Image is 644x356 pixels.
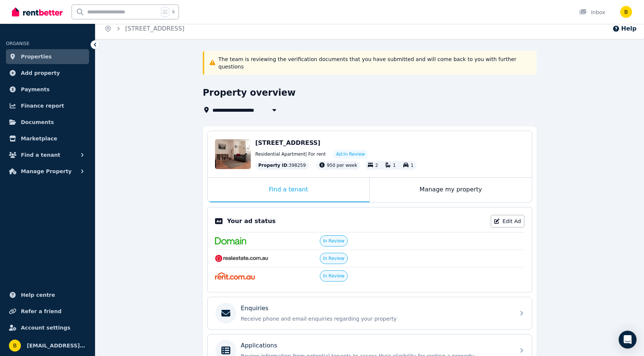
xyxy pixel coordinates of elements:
span: Documents [21,118,54,127]
button: Help [612,24,637,33]
a: Refer a friend [6,304,89,319]
div: Find a tenant [208,178,369,202]
a: Finance report [6,98,89,113]
span: In Review [323,273,345,279]
span: Help centre [21,290,55,299]
div: : 398259 [255,161,309,170]
p: Enquiries [241,304,268,313]
span: Manage Property [21,167,72,176]
a: Help centre [6,287,89,302]
span: Ad: In Review [336,151,365,157]
span: 1 [393,163,396,168]
a: Marketplace [6,131,89,146]
span: Properties [21,52,52,61]
span: In Review [323,238,345,244]
p: Applications [241,341,277,350]
span: 1 [411,163,414,168]
a: Payments [6,82,89,97]
a: Documents [6,115,89,130]
img: RentBetter [12,6,63,18]
span: Add property [21,69,60,77]
span: Refer a friend [21,307,61,316]
a: Edit Ad [491,215,524,228]
p: The team is reviewing the verification documents that you have submitted and will come back to yo... [218,55,532,70]
span: ORGANISE [6,41,29,46]
span: Find a tenant [21,150,60,159]
span: [EMAIL_ADDRESS][PERSON_NAME][DOMAIN_NAME] [27,341,86,350]
span: [STREET_ADDRESS] [255,139,321,146]
a: EnquiriesReceive phone and email enquiries regarding your property [208,297,532,329]
span: Residential Apartment | For rent [255,151,326,157]
span: 2 [375,163,378,168]
img: brycen.horne@gmail.com [620,6,632,18]
a: Add property [6,66,89,80]
span: k [172,9,175,15]
nav: Breadcrumb [95,18,193,39]
span: Finance report [21,101,64,110]
span: 950 per week [327,163,357,168]
img: Domain.com.au [215,237,246,245]
span: Property ID [258,162,287,168]
img: RealEstate.com.au [215,255,268,262]
span: Payments [21,85,50,94]
button: Manage Property [6,164,89,179]
span: In Review [323,255,345,261]
p: Your ad status [227,217,275,226]
span: Marketplace [21,134,57,143]
a: Account settings [6,320,89,335]
div: Inbox [579,9,605,16]
span: Account settings [21,323,70,332]
img: brycen.horne@gmail.com [9,340,21,352]
div: Open Intercom Messenger [619,331,637,349]
img: Rent.com.au [215,272,255,280]
button: Find a tenant [6,147,89,162]
a: Properties [6,49,89,64]
h1: Property overview [203,87,296,99]
a: [STREET_ADDRESS] [125,25,184,32]
p: Receive phone and email enquiries regarding your property [241,315,511,322]
div: Manage my property [370,178,532,202]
